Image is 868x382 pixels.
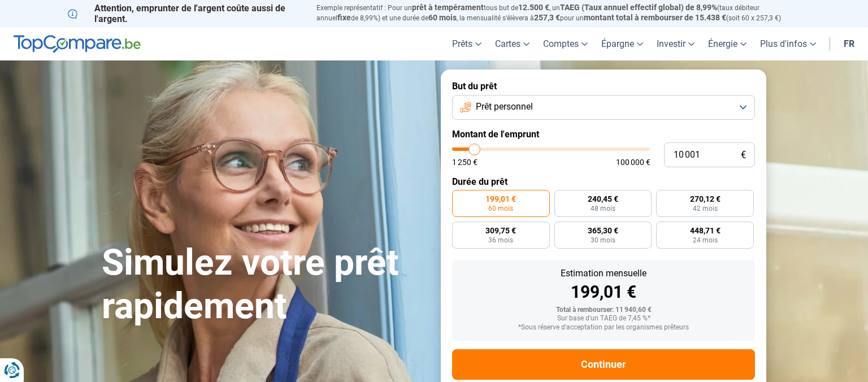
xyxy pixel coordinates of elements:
[452,81,755,92] label: But du prêt
[461,306,746,314] div: Total à rembourser: 11 940,60 €
[591,237,615,244] span: 30 mois
[560,3,717,12] span: TAEG (Taux annuel effectif global) de 8,99%
[452,129,755,140] label: Montant de l'emprunt
[337,13,351,22] span: fixe
[461,315,746,323] div: Sur base d'un TAEG de 7,45 %*
[461,269,746,278] div: Estimation mensuelle
[588,195,618,203] span: 240,45 €
[701,27,753,60] a: Énergie
[584,13,726,22] span: montant total à rembourser de 15.438 €
[588,227,618,235] span: 365,30 €
[485,227,516,235] span: 309,75 €
[488,237,513,244] span: 36 mois
[518,3,549,12] span: 12.500 €
[591,205,615,212] span: 48 mois
[594,27,650,60] a: Épargne
[452,176,755,187] label: Durée du prêt
[837,27,861,60] a: fr
[488,205,513,212] span: 60 mois
[412,3,484,12] span: prêt à tempérament
[650,27,701,60] a: Investir
[741,150,746,160] span: €
[452,158,478,166] span: 1 250 €
[68,3,303,24] p: Attention, emprunter de l'argent coûte aussi de l'argent.
[616,158,650,166] span: 100 000 €
[476,101,533,113] span: Prêt personnel
[693,205,718,212] span: 42 mois
[690,227,721,235] span: 448,71 €
[461,324,746,332] div: *Sous réserve d'acceptation par les organismes prêteurs
[102,241,427,328] h1: Simulez votre prêt rapidement
[534,13,560,22] span: 257,3 €
[753,27,823,60] a: Plus d'infos
[428,13,457,22] span: 60 mois
[452,349,755,380] button: Continuer
[445,27,488,60] a: Prêts
[488,27,536,60] a: Cartes
[485,195,516,203] span: 199,01 €
[14,35,141,53] img: TopCompare
[536,27,594,60] a: Comptes
[316,3,800,23] p: Exemple représentatif : Pour un tous but de , un (taux débiteur annuel de 8,99%) et une durée de ...
[452,95,755,120] button: Prêt personnel
[690,195,721,203] span: 270,12 €
[461,284,746,301] div: 199,01 €
[693,237,718,244] span: 24 mois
